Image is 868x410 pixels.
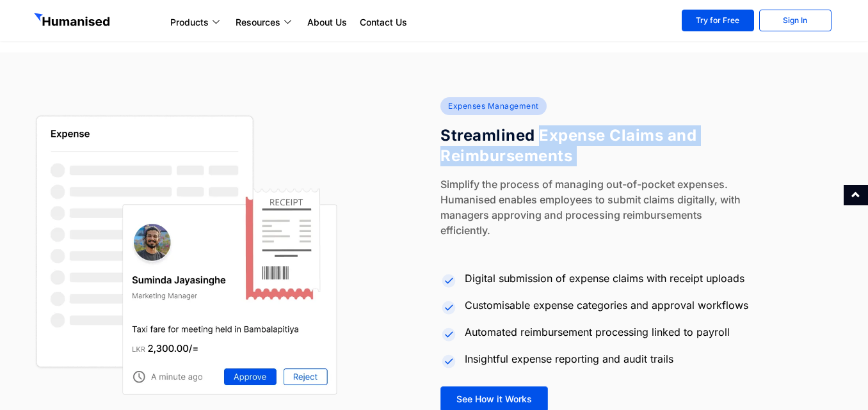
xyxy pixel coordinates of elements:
[456,395,532,404] span: See How it Works
[164,15,229,30] a: Products
[462,351,673,367] span: Insightful expense reporting and audit trails
[462,297,748,313] span: Customisable expense categories and approval workflows
[301,15,353,30] a: About Us
[448,101,539,111] span: Expenses Management
[229,15,301,30] a: Resources
[34,13,112,29] img: GetHumanised Logo
[759,10,832,31] a: Sign In
[440,177,752,238] p: Simplify the process of managing out-of-pocket expenses. Humanised enables employees to submit cl...
[682,10,754,31] a: Try for Free
[462,271,744,286] span: Digital submission of expense claims with receipt uploads
[462,324,730,340] span: Automated reimbursement processing linked to payroll
[440,125,706,166] h4: Streamlined Expense Claims and Reimbursements
[353,15,414,30] a: Contact Us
